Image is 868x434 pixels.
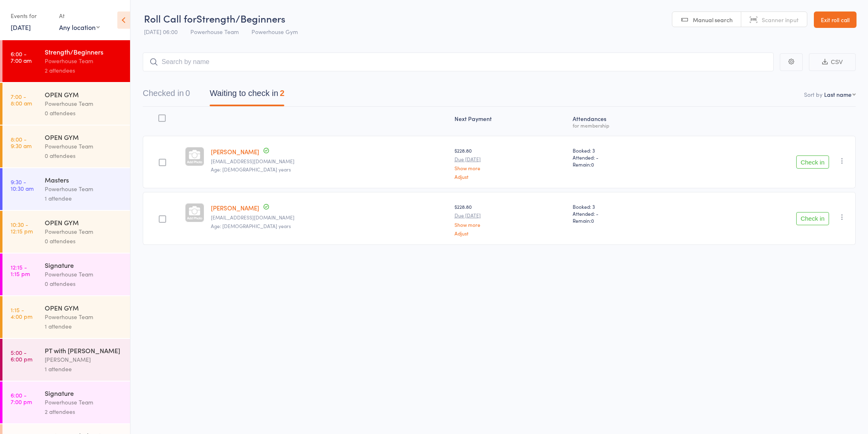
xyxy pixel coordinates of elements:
[190,27,239,36] span: Powerhouse Team
[144,27,178,36] span: [DATE] 06:00
[185,89,190,98] div: 0
[211,215,448,220] small: simwest1985@gmail.com
[45,303,123,312] div: OPEN GYM
[591,217,594,224] span: 0
[211,222,291,229] span: Age: [DEMOGRAPHIC_DATA] years
[2,381,130,423] a: 6:00 -7:00 pmSignaturePowerhouse Team2 attendees
[45,270,123,279] div: Powerhouse Team
[455,147,566,179] div: $228.80
[196,11,286,25] span: Strength/Beginners
[804,90,822,98] label: Sort by
[809,53,856,71] button: CSV
[693,16,733,24] span: Manual search
[45,132,123,142] div: OPEN GYM
[814,11,857,28] a: Exit roll call
[45,175,123,184] div: Masters
[455,222,566,227] a: Show more
[591,161,594,168] span: 0
[45,279,123,288] div: 0 attendees
[45,151,123,160] div: 0 attendees
[573,217,683,224] span: Remain:
[796,155,829,169] button: Check in
[45,227,123,236] div: Powerhouse Team
[11,23,31,32] a: [DATE]
[45,312,123,322] div: Powerhouse Team
[143,53,774,71] input: Search by name
[211,203,259,212] a: [PERSON_NAME]
[451,110,570,132] div: Next Payment
[2,40,130,82] a: 6:00 -7:00 amStrength/BeginnersPowerhouse Team2 attendees
[45,236,123,246] div: 0 attendees
[11,264,30,277] time: 12:15 - 1:15 pm
[45,108,123,118] div: 0 attendees
[59,9,100,23] div: At
[45,322,123,331] div: 1 attendee
[455,203,566,235] div: $228.80
[45,407,123,416] div: 2 attendees
[573,161,683,168] span: Remain:
[45,184,123,194] div: Powerhouse Team
[11,9,51,23] div: Events for
[2,126,130,167] a: 8:00 -9:30 amOPEN GYMPowerhouse Team0 attendees
[762,16,799,24] span: Scanner input
[45,56,123,66] div: Powerhouse Team
[569,110,686,132] div: Atten­dances
[573,147,683,154] span: Booked: 3
[573,203,683,210] span: Booked: 3
[45,66,123,75] div: 2 attendees
[455,212,566,218] small: Due [DATE]
[211,166,291,173] span: Age: [DEMOGRAPHIC_DATA] years
[11,306,32,320] time: 1:15 - 4:00 pm
[210,85,284,106] button: Waiting to check in2
[59,23,100,32] div: Any location
[11,50,32,64] time: 6:00 - 7:00 am
[2,83,130,125] a: 7:00 -8:00 amOPEN GYMPowerhouse Team0 attendees
[573,154,683,161] span: Attended: -
[2,168,130,210] a: 9:30 -10:30 amMastersPowerhouse Team1 attendee
[2,339,130,381] a: 5:00 -6:00 pmPT with [PERSON_NAME][PERSON_NAME]1 attendee
[2,211,130,253] a: 10:30 -12:15 pmOPEN GYMPowerhouse Team0 attendees
[45,142,123,151] div: Powerhouse Team
[2,296,130,338] a: 1:15 -4:00 pmOPEN GYMPowerhouse Team1 attendee
[11,93,32,106] time: 7:00 - 8:00 am
[280,89,284,98] div: 2
[45,47,123,56] div: Strength/Beginners
[45,218,123,227] div: OPEN GYM
[11,221,33,234] time: 10:30 - 12:15 pm
[211,158,448,164] small: celynch7@gmail.com
[45,194,123,203] div: 1 attendee
[45,397,123,407] div: Powerhouse Team
[455,231,566,236] a: Adjust
[11,349,32,362] time: 5:00 - 6:00 pm
[143,85,190,106] button: Checked in0
[211,147,259,156] a: [PERSON_NAME]
[45,346,123,355] div: PT with [PERSON_NAME]
[824,90,852,98] div: Last name
[2,254,130,295] a: 12:15 -1:15 pmSignaturePowerhouse Team0 attendees
[11,136,32,149] time: 8:00 - 9:30 am
[455,174,566,179] a: Adjust
[573,210,683,217] span: Attended: -
[45,99,123,108] div: Powerhouse Team
[11,178,34,192] time: 9:30 - 10:30 am
[455,156,566,162] small: Due [DATE]
[796,212,829,225] button: Check in
[573,123,683,128] div: for membership
[455,165,566,171] a: Show more
[45,90,123,99] div: OPEN GYM
[144,11,196,25] span: Roll Call for
[11,392,32,405] time: 6:00 - 7:00 pm
[45,388,123,397] div: Signature
[45,364,123,374] div: 1 attendee
[45,355,123,364] div: [PERSON_NAME]
[251,27,298,36] span: Powerhouse Gym
[45,260,123,270] div: Signature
